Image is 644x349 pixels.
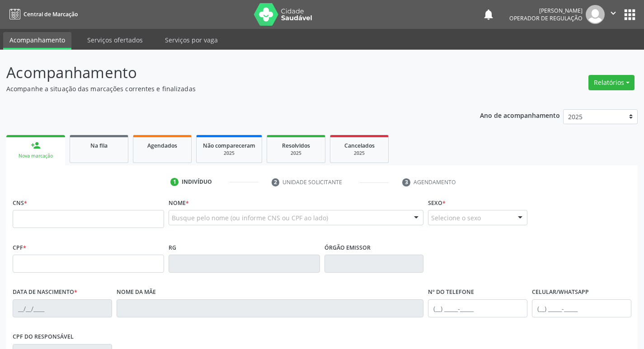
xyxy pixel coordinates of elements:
label: CNS [13,196,27,210]
span: Não compareceram [203,142,255,149]
label: Nome da mãe [117,285,156,299]
input: __/__/____ [13,299,112,317]
span: Cancelados [344,142,375,149]
button: apps [622,7,638,23]
span: Busque pelo nome (ou informe CNS ou CPF ao lado) [172,213,328,223]
div: Nova marcação [13,153,59,159]
div: Indivíduo [182,178,212,186]
input: (__) _____-_____ [428,299,527,317]
label: RG [169,241,176,255]
span: Selecione o sexo [431,213,481,223]
label: Nome [169,196,189,210]
label: Nº do Telefone [428,285,474,299]
label: Órgão emissor [324,241,371,255]
span: Operador de regulação [509,14,583,22]
input: (__) _____-_____ [532,299,631,317]
button:  [605,5,622,24]
button: Relatórios [588,75,635,90]
div: person_add [31,140,41,150]
label: Sexo [428,196,446,210]
a: Acompanhamento [3,32,71,50]
label: Celular/WhatsApp [532,285,589,299]
img: img [586,5,605,24]
label: Data de nascimento [13,285,77,299]
i:  [608,8,618,18]
p: Ano de acompanhamento [480,109,560,121]
span: Central de Marcação [24,10,78,18]
button: notifications [482,8,495,21]
span: Agendados [147,142,177,149]
a: Central de Marcação [6,7,78,22]
div: 2025 [203,150,255,157]
div: 2025 [337,150,382,157]
p: Acompanhamento [6,61,448,84]
label: CPF [13,241,26,255]
label: CPF do responsável [13,330,74,344]
div: 1 [170,178,179,186]
a: Serviços ofertados [81,32,149,48]
p: Acompanhe a situação das marcações correntes e finalizadas [6,84,448,93]
span: Resolvidos [282,142,310,149]
div: 2025 [273,150,319,157]
a: Serviços por vaga [159,32,224,48]
div: [PERSON_NAME] [509,7,583,14]
span: Na fila [90,142,108,149]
